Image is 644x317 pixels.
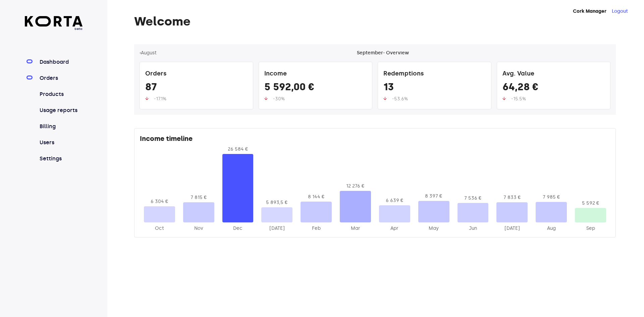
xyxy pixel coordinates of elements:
div: 2025-Mar [340,225,371,232]
a: Orders [38,74,83,82]
div: 2025-Jul [496,225,528,232]
a: beta [25,16,83,31]
div: 2025-Apr [379,225,410,232]
a: Products [38,90,83,98]
div: 6 639 € [379,197,410,204]
img: up [145,97,149,100]
div: 12 276 € [340,183,371,190]
div: 2025-Aug [536,225,567,232]
a: Settings [38,155,83,163]
span: -53.6% [392,96,408,102]
div: Avg. Value [502,67,605,81]
div: September - Overview [357,50,409,56]
div: 6 304 € [144,198,175,205]
a: Billing [38,122,83,130]
div: 13 [383,81,486,96]
div: 7 815 € [183,194,214,201]
div: 2025-May [418,225,449,232]
a: Users [38,139,83,147]
div: Income [264,67,367,81]
div: 7 536 € [458,195,489,202]
img: up [383,97,387,100]
div: 7 833 € [496,194,528,201]
div: 87 [145,81,248,96]
div: 2025-Feb [301,225,332,232]
a: Usage reports [38,106,83,114]
div: 2024-Nov [183,225,214,232]
div: Redemptions [383,67,486,81]
div: 26 584 € [222,146,254,153]
div: 5 592 € [575,200,606,207]
div: 8 144 € [301,194,332,200]
div: 2025-Jun [458,225,489,232]
button: Logout [612,8,628,15]
strong: Cork Manager [573,8,606,14]
div: 2025-Sep [575,225,606,232]
h1: Welcome [134,15,616,28]
div: 7 985 € [536,194,567,201]
div: 5 893,5 € [261,199,292,206]
div: 2024-Oct [144,225,175,232]
div: 5 592,00 € [264,81,367,96]
div: 2025-Jan [261,225,292,232]
span: -17.1% [154,96,166,102]
img: up [502,97,506,100]
img: Korta [25,16,83,27]
span: beta [25,27,83,31]
span: -15.5% [511,96,526,102]
button: ‹August [140,50,157,56]
div: 8 397 € [418,193,449,200]
a: Dashboard [38,58,83,66]
span: -30% [273,96,285,102]
div: 64,28 € [502,81,605,96]
div: 2024-Dec [222,225,254,232]
img: up [264,97,268,100]
div: Orders [145,67,248,81]
div: Income timeline [140,134,610,146]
